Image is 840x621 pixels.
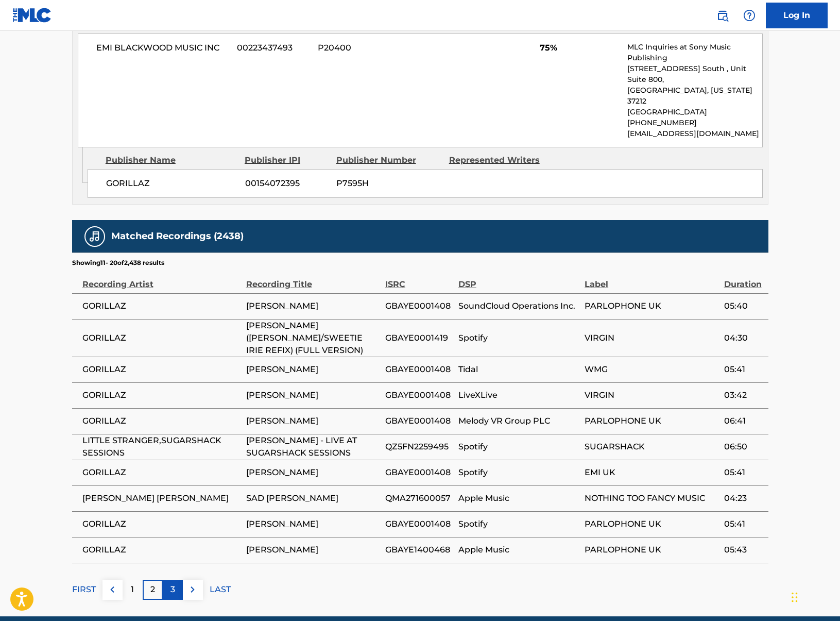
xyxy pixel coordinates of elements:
[385,415,453,427] span: GBAYE0001408
[585,389,718,401] span: VIRGIN
[82,389,241,401] span: GORILLAZ
[82,415,241,427] span: GORILLAZ
[336,177,441,190] span: P7595H
[246,363,380,376] span: [PERSON_NAME]
[111,230,244,242] h5: Matched Recordings (2438)
[458,441,579,453] span: Spotify
[458,332,579,344] span: Spotify
[246,544,380,556] span: [PERSON_NAME]
[385,267,453,291] div: ISRC
[246,300,380,312] span: [PERSON_NAME]
[458,415,579,427] span: Melody VR Group PLC
[627,42,762,63] p: MLC Inquiries at Sony Music Publishing
[106,154,237,166] div: Publisher Name
[724,544,763,556] span: 05:43
[72,583,96,596] p: FIRST
[458,389,579,401] span: LiveXLive
[788,572,840,621] iframe: Chat Widget
[724,492,763,505] span: 04:23
[585,300,718,312] span: PARLOPHONE UK
[585,332,718,344] span: VIRGIN
[766,3,828,28] a: Log In
[724,441,763,453] span: 06:50
[627,118,762,128] p: [PHONE_NUMBER]
[82,518,241,530] span: GORILLAZ
[72,258,164,267] p: Showing 11 - 20 of 2,438 results
[627,85,762,107] p: [GEOGRAPHIC_DATA], [US_STATE] 37212
[724,466,763,479] span: 05:41
[792,582,798,613] div: Drag
[82,434,241,459] span: LITTLE STRANGER,SUGARSHACK SESSIONS
[210,583,231,596] p: LAST
[385,332,453,344] span: GBAYE0001419
[739,5,760,26] div: Help
[385,389,453,401] span: GBAYE0001408
[237,42,310,54] span: 00223437493
[89,230,101,243] img: Matched Recordings
[458,492,579,505] span: Apple Music
[585,518,718,530] span: PARLOPHONE UK
[585,415,718,427] span: PARLOPHONE UK
[712,5,733,26] a: Public Search
[96,42,230,54] span: EMI BLACKWOOD MUSIC INC
[716,9,729,22] img: search
[627,63,762,85] p: [STREET_ADDRESS] South , Unit Suite 800,
[585,492,718,505] span: NOTHING TOO FANCY MUSIC
[385,466,453,479] span: GBAYE0001408
[627,107,762,118] p: [GEOGRAPHIC_DATA]
[82,300,241,312] span: GORILLAZ
[385,492,453,505] span: QMA271600057
[385,441,453,453] span: QZ5FN2259495
[246,389,380,401] span: [PERSON_NAME]
[82,332,241,344] span: GORILLAZ
[246,518,380,530] span: [PERSON_NAME]
[458,363,579,376] span: Tidal
[150,583,155,596] p: 2
[246,415,380,427] span: [PERSON_NAME]
[724,332,763,344] span: 04:30
[627,128,762,139] p: [EMAIL_ADDRESS][DOMAIN_NAME]
[246,320,380,357] span: [PERSON_NAME] ([PERSON_NAME]/SWEETIE IRIE REFIX) (FULL VERSION)
[246,267,380,291] div: Recording Title
[131,583,134,596] p: 1
[724,300,763,312] span: 05:40
[336,154,441,166] div: Publisher Number
[724,518,763,530] span: 05:41
[540,42,620,54] span: 75%
[724,415,763,427] span: 06:41
[82,466,241,479] span: GORILLAZ
[170,583,175,596] p: 3
[385,300,453,312] span: GBAYE0001408
[82,544,241,556] span: GORILLAZ
[724,363,763,376] span: 05:41
[246,466,380,479] span: [PERSON_NAME]
[246,492,380,505] span: SAD [PERSON_NAME]
[186,583,199,596] img: right
[585,441,718,453] span: SUGARSHACK
[458,300,579,312] span: SoundCloud Operations Inc.
[106,583,118,596] img: left
[585,544,718,556] span: PARLOPHONE UK
[585,267,718,291] div: Label
[724,267,763,291] div: Duration
[385,363,453,376] span: GBAYE0001408
[385,544,453,556] span: GBAYE1400468
[743,9,756,22] img: help
[449,154,554,166] div: Represented Writers
[82,267,241,291] div: Recording Artist
[585,466,718,479] span: EMI UK
[458,518,579,530] span: Spotify
[458,267,579,291] div: DSP
[12,8,52,23] img: MLC Logo
[245,177,329,190] span: 00154072395
[724,389,763,401] span: 03:42
[82,492,241,505] span: [PERSON_NAME] [PERSON_NAME]
[318,42,418,54] span: P20400
[458,544,579,556] span: Apple Music
[458,466,579,479] span: Spotify
[245,154,329,166] div: Publisher IPI
[385,518,453,530] span: GBAYE0001408
[246,434,380,459] span: [PERSON_NAME] - LIVE AT SUGARSHACK SESSIONS
[106,177,237,190] span: GORILLAZ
